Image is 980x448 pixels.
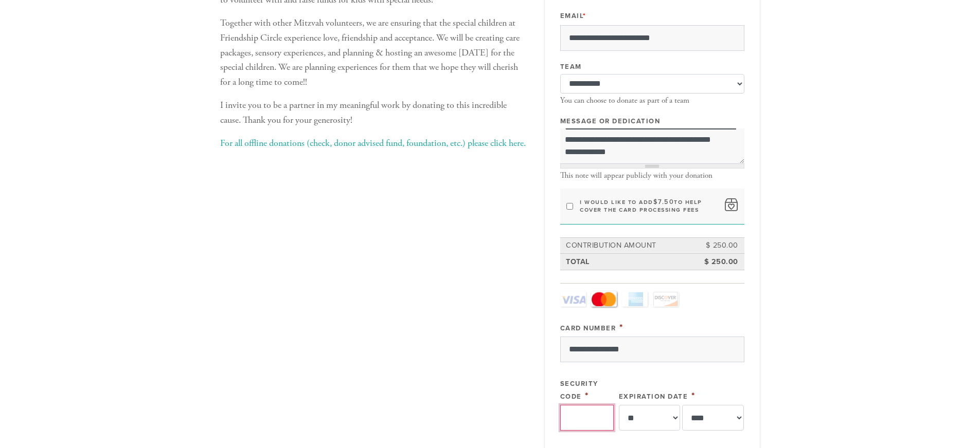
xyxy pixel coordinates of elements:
[693,255,740,269] td: $ 250.00
[580,198,718,214] label: I would like to add to help cover the card processing fees
[585,390,589,401] span: This field is required.
[560,324,616,332] label: Card Number
[220,16,529,90] p: Together with other Mitzvah volunteers, we are ensuring that the special children at Friendship C...
[560,117,661,126] label: Message or dedication
[653,198,658,206] span: $
[560,96,744,105] div: You can choose to donate as part of a team
[653,291,679,307] a: Discover
[619,405,681,431] select: Expiration Date month
[583,12,586,20] span: This field is required.
[682,405,744,431] select: Expiration Date year
[564,238,693,253] td: Contribution Amount
[619,322,623,333] span: This field is required.
[691,390,696,401] span: This field is required.
[560,11,586,21] label: Email
[560,380,598,401] label: Security Code
[591,291,617,307] a: MasterCard
[560,171,744,180] div: This note will appear publicly with your donation
[560,291,586,307] a: Visa
[220,98,529,128] p: I invite you to be a partner in my meaningful work by donating to this incredible cause. Thank yo...
[622,291,648,307] a: Amex
[619,393,688,401] label: Expiration Date
[658,198,674,206] span: 7.50
[693,238,740,253] td: $ 250.00
[564,255,693,269] td: Total
[560,62,582,71] label: Team
[220,137,526,149] a: For all offline donations (check, donor advised fund, foundation, etc.) please click here.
